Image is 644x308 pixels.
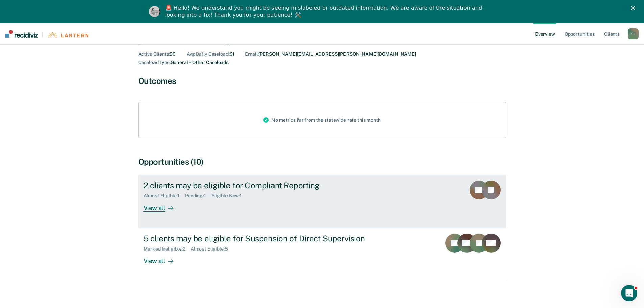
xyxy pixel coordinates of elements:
[631,6,638,10] div: Close
[138,60,171,65] span: Caseload Type :
[5,30,38,38] img: Recidiviz
[245,51,416,57] div: [PERSON_NAME][EMAIL_ADDRESS][PERSON_NAME][DOMAIN_NAME]
[138,175,506,228] a: 2 clients may be eligible for Compliant ReportingAlmost Eligible:1Pending:1Eligible Now:1View all
[185,193,211,199] div: Pending : 1
[144,252,182,265] div: View all
[563,23,596,45] a: Opportunities
[258,102,386,138] div: No metrics far from the statewide rate this month
[245,51,258,57] span: Email :
[187,51,234,57] div: 91
[144,198,182,212] div: View all
[144,193,185,199] div: Almost Eligible : 1
[138,51,176,57] div: 90
[138,51,170,57] span: Active Clients :
[38,32,47,38] span: |
[138,228,506,281] a: 5 clients may be eligible for Suspension of Direct SupervisionMarked Ineligible:2Almost Eligible:...
[144,246,191,252] div: Marked Ineligible : 2
[628,28,639,39] button: SL
[533,23,556,45] a: Overview
[138,76,506,86] div: Outcomes
[603,23,621,45] a: Clients
[628,28,639,39] div: S L
[144,181,381,190] div: 2 clients may be eligible for Compliant Reporting
[191,246,233,252] div: Almost Eligible : 5
[47,32,88,38] img: Lantern
[165,5,484,18] div: 🚨 Hello! We understand you might be seeing mislabeled or outdated information. We are aware of th...
[149,6,160,17] img: Profile image for Kim
[187,51,229,57] span: Avg Daily Caseload :
[144,234,381,243] div: 5 clients may be eligible for Suspension of Direct Supervision
[5,30,88,38] a: |
[138,60,229,65] div: General + Other Caseloads
[138,157,506,167] div: Opportunities (10)
[211,193,247,199] div: Eligible Now : 1
[621,285,637,301] iframe: Intercom live chat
